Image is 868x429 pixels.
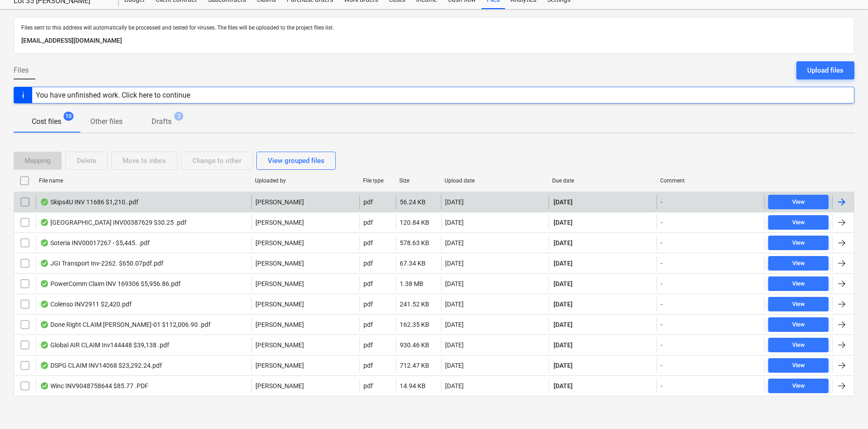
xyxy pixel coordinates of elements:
[661,362,662,369] div: -
[40,198,49,206] div: OCR finished
[768,379,829,393] button: View
[255,259,304,268] p: [PERSON_NAME]
[768,256,829,271] button: View
[255,218,304,227] p: [PERSON_NAME]
[400,341,429,349] div: 930.46 KB
[363,280,373,287] div: pdf
[40,280,181,287] div: PowerComm Claim INV 169306 $5,956.86.pdf
[445,219,464,226] div: [DATE]
[553,197,574,207] span: [DATE]
[661,280,662,287] div: -
[553,340,574,350] span: [DATE]
[400,321,429,328] div: 162.35 KB
[768,338,829,352] button: View
[399,178,437,184] div: Size
[553,361,574,370] span: [DATE]
[660,178,761,184] div: Comment
[363,239,373,247] div: pdf
[792,381,805,391] div: View
[39,178,248,184] div: File name
[255,238,304,247] p: [PERSON_NAME]
[661,239,662,247] div: -
[553,279,574,288] span: [DATE]
[152,116,172,127] p: Drafts
[768,358,829,373] button: View
[400,382,426,390] div: 14.94 KB
[553,381,574,390] span: [DATE]
[661,301,662,308] div: -
[64,112,74,121] span: 10
[400,239,429,247] div: 578.63 KB
[268,155,324,167] div: View grouped files
[400,219,429,226] div: 120.84 KB
[255,178,356,184] div: Uploaded by
[255,381,304,390] p: [PERSON_NAME]
[90,116,123,127] p: Other files
[796,61,854,79] button: Upload files
[661,219,662,226] div: -
[400,301,429,308] div: 241.52 KB
[445,239,464,247] div: [DATE]
[792,320,805,330] div: View
[792,299,805,310] div: View
[40,219,49,226] div: OCR finished
[36,91,190,99] div: You have unfinished work. Click here to continue
[40,260,163,267] div: JGI Transport Inv-2262. $650.07pdf.pdf
[553,320,574,329] span: [DATE]
[40,382,49,390] div: OCR finished
[768,195,829,209] button: View
[255,320,304,329] p: [PERSON_NAME]
[40,260,49,267] div: OCR finished
[40,341,49,349] div: OCR finished
[445,301,464,308] div: [DATE]
[792,197,805,207] div: View
[40,301,49,308] div: OCR finished
[255,300,304,309] p: [PERSON_NAME]
[823,385,868,429] iframe: Chat Widget
[553,218,574,227] span: [DATE]
[255,197,304,207] p: [PERSON_NAME]
[768,297,829,311] button: View
[21,25,847,32] p: Files sent to this address will automatically be processed and tested for viruses. The files will...
[445,362,464,369] div: [DATE]
[400,362,429,369] div: 712.47 KB
[40,362,162,369] div: DSPG CLAIM INV14068 $23,292.24.pdf
[255,361,304,370] p: [PERSON_NAME]
[21,35,847,46] p: [EMAIL_ADDRESS][DOMAIN_NAME]
[174,112,183,121] span: 3
[363,341,373,349] div: pdf
[363,362,373,369] div: pdf
[552,178,653,184] div: Due date
[792,238,805,248] div: View
[792,217,805,228] div: View
[363,301,373,308] div: pdf
[256,152,336,170] button: View grouped files
[661,382,662,390] div: -
[661,341,662,349] div: -
[40,321,211,328] div: Done Right CLAIM [PERSON_NAME]-01 $112,006.90 .pdf
[40,321,49,328] div: OCR finished
[363,178,392,184] div: File type
[445,178,545,184] div: Upload date
[40,239,49,247] div: OCR finished
[553,259,574,268] span: [DATE]
[40,362,49,369] div: OCR finished
[40,341,169,349] div: Global AIR CLAIM Inv144448 $39,138 .pdf
[363,219,373,226] div: pdf
[40,382,148,390] div: Winc INV9048758644 $85.77 .PDF
[363,321,373,328] div: pdf
[792,279,805,289] div: View
[661,260,662,267] div: -
[807,64,843,76] div: Upload files
[792,258,805,269] div: View
[363,198,373,206] div: pdf
[40,239,150,247] div: Soteria INV00017267 - $5,445. .pdf
[661,321,662,328] div: -
[553,238,574,247] span: [DATE]
[445,321,464,328] div: [DATE]
[445,198,464,206] div: [DATE]
[32,116,61,127] p: Cost files
[445,260,464,267] div: [DATE]
[661,198,662,206] div: -
[445,280,464,287] div: [DATE]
